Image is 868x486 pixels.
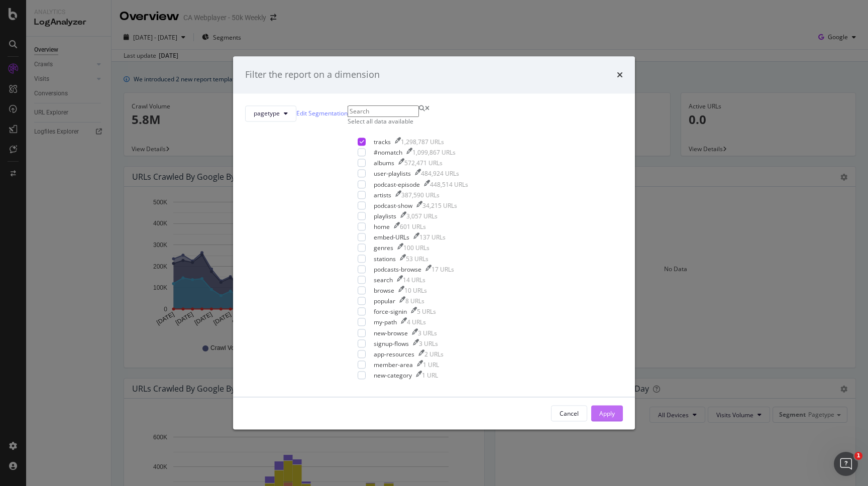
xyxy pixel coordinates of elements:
div: 2 URLs [424,350,444,358]
div: browse [374,286,394,295]
div: 4 URLs [407,318,426,327]
span: pagetype [254,109,280,118]
div: new-browse [374,329,408,337]
div: new-category [374,371,412,380]
div: 572,471 URLs [404,159,443,168]
div: artists [374,191,391,199]
div: app-resources [374,350,414,358]
div: podcast-episode [374,180,420,189]
span: 1 [854,452,862,460]
div: 100 URLs [403,244,429,253]
div: embed-URLs [374,233,409,242]
div: 34,215 URLs [422,201,457,210]
div: modal [233,56,635,429]
div: 8 URLs [405,297,424,305]
div: #nomatch [374,149,402,157]
div: 14 URLs [403,276,425,284]
input: Search [348,105,419,117]
div: 484,924 URLs [421,170,459,178]
div: podcast-show [374,201,412,210]
div: Cancel [560,409,579,418]
div: 17 URLs [431,265,454,274]
div: 3 URLs [419,339,438,348]
div: 601 URLs [400,223,426,231]
div: playlists [374,212,396,220]
div: 1 URL [423,360,439,369]
div: albums [374,159,394,168]
div: 1 URL [422,371,438,380]
div: stations [374,255,396,263]
div: user-playlists [374,170,411,178]
div: podcasts-browse [374,265,421,274]
div: 1,099,867 URLs [412,149,456,157]
button: Apply [591,406,623,422]
div: times [617,68,623,81]
div: 3,057 URLs [406,212,438,220]
div: Select all data available [348,117,478,126]
div: genres [374,244,393,253]
div: Apply [599,409,615,418]
div: 5 URLs [417,308,436,316]
div: my-path [374,318,397,327]
div: 387,590 URLs [401,191,440,199]
iframe: Intercom live chat [834,452,858,476]
div: Filter the report on a dimension [245,68,380,81]
div: 137 URLs [419,233,446,242]
div: 10 URLs [404,286,427,295]
div: signup-flows [374,339,409,348]
div: 3 URLs [418,329,437,337]
div: force-signin [374,308,407,316]
div: 448,514 URLs [430,180,468,189]
a: Edit Segmentation [296,108,348,119]
div: home [374,223,390,231]
div: tracks [374,138,391,146]
div: popular [374,297,395,305]
div: member-area [374,360,413,369]
div: search [374,276,393,284]
button: Cancel [551,406,587,422]
div: 1,298,787 URLs [401,138,444,146]
button: pagetype [245,105,296,122]
div: 53 URLs [406,255,428,263]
